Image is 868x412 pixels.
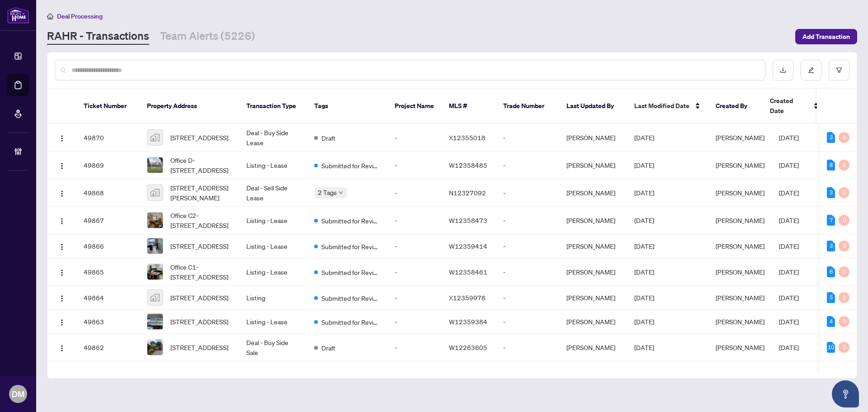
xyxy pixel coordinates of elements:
button: Logo [55,340,69,355]
a: RAHR - Transactions [47,28,149,45]
span: Deal Processing [57,12,103,20]
td: - [387,179,442,207]
div: 4 [827,316,835,327]
img: Logo [58,135,66,142]
img: thumbnail-img [147,264,163,279]
td: - [496,207,559,234]
td: - [496,286,559,310]
span: [PERSON_NAME] [716,242,764,250]
span: [DATE] [634,189,654,197]
span: Office C2-[STREET_ADDRESS] [170,210,232,230]
img: Logo [58,190,66,197]
td: - [387,310,442,334]
div: 3 [827,241,835,251]
td: - [387,124,442,152]
span: [DATE] [634,343,654,351]
span: [DATE] [779,216,799,224]
span: [DATE] [779,189,799,197]
td: [PERSON_NAME] [559,234,627,258]
td: [PERSON_NAME] [559,310,627,334]
span: Office C1-[STREET_ADDRESS] [170,262,232,282]
td: - [387,286,442,310]
td: Deal - Buy Side Lease [239,124,307,152]
span: [PERSON_NAME] [716,133,764,142]
td: - [496,310,559,334]
div: 0 [839,215,849,226]
th: Transaction Type [239,89,307,124]
td: 49863 [76,310,140,334]
td: Listing - Lease [239,310,307,334]
div: 0 [839,292,849,303]
span: X12359978 [449,294,486,302]
th: Last Modified Date [627,89,708,124]
th: Trade Number [496,89,559,124]
div: 0 [839,132,849,143]
span: [DATE] [779,133,799,142]
span: [PERSON_NAME] [716,161,764,169]
th: Property Address [140,89,239,124]
button: Logo [55,239,69,253]
span: [DATE] [779,242,799,250]
td: - [496,234,559,258]
button: Open asap [832,380,859,407]
img: logo [7,7,29,24]
button: download [773,60,793,81]
span: [DATE] [634,133,654,142]
span: [PERSON_NAME] [716,317,764,326]
button: Logo [55,213,69,227]
span: [DATE] [634,242,654,250]
span: down [339,190,343,195]
span: Last Modified Date [634,101,689,111]
span: N12327092 [449,189,486,197]
span: [PERSON_NAME] [716,343,764,351]
td: 49862 [76,334,140,361]
button: Logo [55,158,69,172]
td: 49870 [76,124,140,152]
td: Deal - Sell Side Lease [239,179,307,207]
td: Deal - Buy Side Sale [239,334,307,361]
span: W12358485 [449,161,487,169]
td: - [387,334,442,361]
span: [PERSON_NAME] [716,189,764,197]
td: [PERSON_NAME] [559,152,627,179]
span: [DATE] [779,161,799,169]
span: Draft [321,343,335,353]
span: Office D-[STREET_ADDRESS] [170,155,232,175]
span: [STREET_ADDRESS] [170,293,228,303]
span: W12358473 [449,216,487,224]
div: 0 [839,241,849,251]
td: - [496,258,559,286]
img: Logo [58,243,66,251]
td: - [387,152,442,179]
td: 49864 [76,286,140,310]
td: 49866 [76,234,140,258]
span: [PERSON_NAME] [716,216,764,224]
img: thumbnail-img [147,290,163,305]
span: X12355018 [449,133,486,142]
span: W12359414 [449,242,487,250]
div: 0 [839,187,849,198]
th: Tags [307,89,387,124]
span: [STREET_ADDRESS] [170,133,228,142]
img: thumbnail-img [147,130,163,145]
span: Submitted for Review [321,242,380,251]
div: 10 [827,342,835,353]
button: filter [829,60,849,81]
div: 3 [827,187,835,198]
td: [PERSON_NAME] [559,258,627,286]
td: - [387,258,442,286]
img: Logo [58,345,66,352]
span: DM [12,388,24,400]
td: 49868 [76,179,140,207]
td: - [496,179,559,207]
td: - [387,234,442,258]
div: 0 [839,342,849,353]
span: [DATE] [634,317,654,326]
td: 49869 [76,152,140,179]
td: - [496,334,559,361]
span: [STREET_ADDRESS] [170,317,228,327]
img: thumbnail-img [147,185,163,200]
a: Team Alerts (5226) [160,28,255,45]
th: Ticket Number [76,89,140,124]
button: Add Transaction [795,29,857,44]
